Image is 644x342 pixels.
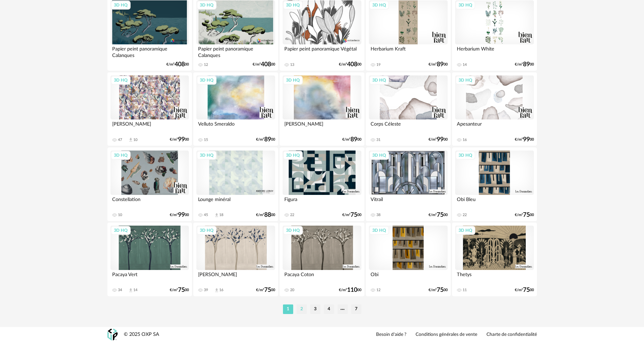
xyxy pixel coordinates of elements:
div: 39 [204,288,208,293]
div: 31 [376,138,380,142]
a: 3D HQ Obi 12 €/m²7500 [366,223,450,296]
div: €/m² 00 [515,213,534,217]
div: €/m² 00 [170,213,189,217]
div: 10 [133,138,137,142]
div: 3D HQ [455,226,475,235]
span: 99 [178,137,185,142]
div: €/m² 00 [515,288,534,293]
div: 12 [204,62,208,67]
span: 75 [523,213,530,217]
li: 3 [310,304,320,314]
a: 3D HQ [PERSON_NAME] 39 Download icon 16 €/m²7500 [193,223,278,296]
div: 3D HQ [197,151,216,160]
div: €/m² 00 [429,137,448,142]
div: €/m² 00 [342,213,361,217]
div: 47 [118,138,122,142]
div: 16 [219,288,223,293]
span: 75 [437,213,444,217]
div: €/m² 00 [166,62,189,67]
div: Figura [283,195,361,209]
div: 3D HQ [283,226,303,235]
div: Velluto Smeraldo [196,119,275,133]
span: 89 [350,137,357,142]
div: 3D HQ [455,1,475,10]
a: 3D HQ Pacaya Coton 20 €/m²11000 [280,223,364,296]
div: 3D HQ [197,1,216,10]
div: 3D HQ [369,226,389,235]
div: Constellation [110,195,189,209]
div: [PERSON_NAME] [196,270,275,284]
div: 3D HQ [111,151,131,160]
span: 408 [347,62,357,67]
div: 3D HQ [283,1,303,10]
div: Thetys [455,270,534,284]
div: €/m² 00 [170,288,189,293]
a: 3D HQ Thetys 11 €/m²7500 [452,223,537,296]
div: €/m² 00 [253,62,275,67]
a: 3D HQ Vitrail 38 €/m²7500 [366,147,450,221]
div: © 2025 OXP SA [124,331,159,338]
div: 3D HQ [283,76,303,85]
div: Pacaya Vert [110,270,189,284]
span: 99 [523,137,530,142]
span: 75 [523,288,530,293]
div: €/m² 00 [170,137,189,142]
div: Vitrail [369,195,447,209]
div: 3D HQ [197,226,216,235]
div: [PERSON_NAME] [110,119,189,133]
div: €/m² 00 [339,62,361,67]
div: Obi Bleu [455,195,534,209]
span: 89 [264,137,271,142]
div: 13 [290,62,294,67]
span: 89 [437,62,444,67]
div: 12 [376,288,380,293]
div: Herbarium Kraft [369,44,447,58]
div: 3D HQ [455,151,475,160]
a: 3D HQ [PERSON_NAME] €/m²8900 [280,72,364,146]
span: Download icon [128,288,133,293]
span: 408 [175,62,185,67]
div: [PERSON_NAME] [283,119,361,133]
div: 3D HQ [111,226,131,235]
div: 15 [204,138,208,142]
li: 4 [324,304,334,314]
div: Herbarium White [455,44,534,58]
a: 3D HQ Figura 22 €/m²7500 [280,147,364,221]
div: 3D HQ [283,151,303,160]
a: 3D HQ [PERSON_NAME] 47 Download icon 10 €/m²9900 [107,72,192,146]
span: 75 [264,288,271,293]
span: Download icon [214,213,219,218]
div: €/m² 00 [429,62,448,67]
div: 22 [290,213,294,217]
div: 3D HQ [369,1,389,10]
div: 3D HQ [369,76,389,85]
a: 3D HQ Lounge minéral 45 Download icon 18 €/m²8800 [193,147,278,221]
div: €/m² 00 [342,137,361,142]
span: 99 [178,213,185,217]
div: Apesanteur [455,119,534,133]
a: Charte de confidentialité [486,332,537,338]
div: €/m² 00 [429,288,448,293]
div: €/m² 00 [256,213,275,217]
div: Pacaya Coton [283,270,361,284]
span: 75 [178,288,185,293]
span: 110 [347,288,357,293]
div: Papier peint panoramique Calanques [196,44,275,58]
div: 10 [118,213,122,217]
a: 3D HQ Corps Céleste 31 €/m²9900 [366,72,450,146]
div: 14 [133,288,137,293]
div: 3D HQ [369,151,389,160]
a: Conditions générales de vente [416,332,477,338]
a: Besoin d'aide ? [376,332,406,338]
span: 408 [261,62,271,67]
div: Lounge minéral [196,195,275,209]
div: €/m² 00 [515,62,534,67]
div: Corps Céleste [369,119,447,133]
span: 88 [264,213,271,217]
div: 34 [118,288,122,293]
span: 75 [350,213,357,217]
li: 2 [297,304,307,314]
div: 11 [463,288,467,293]
div: 3D HQ [111,76,131,85]
a: 3D HQ Velluto Smeraldo 15 €/m²8900 [193,72,278,146]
